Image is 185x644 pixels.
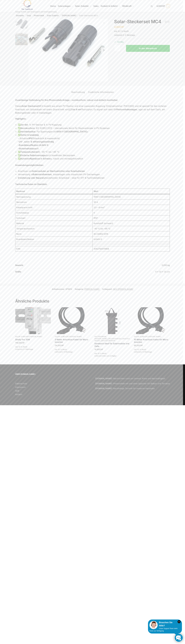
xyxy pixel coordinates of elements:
span: / [59,15,62,17]
img: Anschlusskabel-3meter [134,307,170,334]
span: 4,90 [156,5,165,7]
span: 2-3 Werktage [141,351,152,353]
strong: Solarmodulen an Wechselrichter oder Solarbatterien [32,170,85,172]
strong: Sicherheitsklasse II [19,147,38,150]
strong: Brandklassifikation UL94V-0 [19,144,48,146]
td: Kabelquerschnitt [15,205,92,210]
p: inkl. 8,1 % MwSt. [134,348,170,351]
a: Uncategorized [94,338,130,342]
span: 1 [166,4,170,8]
img: Shelly Pro 3EM [15,307,51,334]
strong: [DOMAIN_NAME] [95,382,112,385]
a: Impressum [15,386,26,388]
a: Sandsack ideal für Solarmodule und Zelte [167,21,170,23]
strong: UV-, ozon- & witterungsbeständig [19,140,54,143]
a: Solaranlagen [57,0,74,12]
div: Brauchen Sie Hilfe? [149,621,181,627]
a: [DOMAIN_NAME]: Nachhaltige Technik für moderne Haushalte [95,387,155,390]
a: Photovoltaik [34,14,44,17]
strong: Zuverlässige Verbindung für Ihre Photovoltaik-Anlage – normkonform, robust und einfach montierbar [15,99,118,101]
th: Wert [93,189,170,194]
p: Tiptop Technik zum Stromsparen und Stromgewinnung [15,11,57,13]
img: Sandsäcke zu Beschwerung Camping, Schirme, Pavilions-Solarmodule [94,307,130,334]
span: Sales [93,5,99,7]
li: ✅ : -40 °C bis +85 °C [18,150,170,154]
a: Shop [27,14,31,17]
span: 2-3 Werktage [23,348,33,350]
strong: Hochbelastbar [20,130,35,133]
bdi: 14,90 [94,348,103,350]
span: 678912 [66,288,72,290]
strong: Technische Daten im Überblick: [15,183,47,186]
a: Solar-Zubehör [74,0,92,12]
th: Größe [15,269,104,275]
strong: Balkonkraftwerken [33,173,52,176]
a: 5 Meter Anschluss Kabel für Micro Invertrer [165,21,167,23]
p: inkl. 8,1 % MwSt. [55,348,90,351]
span: Artikelnummer: [52,288,72,290]
td: Nennspannung [15,194,92,200]
p: inkl. 8,1 % MwSt. [15,346,51,348]
strong: Erweiterung oder Reparatur [18,177,46,179]
strong: Anwendungsmöglichkeiten: [15,164,44,166]
a: Beschreibung [70,89,86,95]
a: 3 Meter Anschluss Kabel für Micro Invertrer [55,338,90,343]
p: , [134,336,170,338]
bdi: 65,00 [134,344,143,347]
td: 1000 V [GEOGRAPHIC_DATA] [93,194,170,200]
a: [PERSON_NAME] [84,288,100,290]
a: Halterungen [94,336,106,338]
p: inkl. 8,1 % MwSt. [94,352,130,355]
p: , [15,336,51,338]
span: Lieferzeit: [134,351,152,353]
strong: Kunststoffgehäuse in Schwarz [20,157,52,160]
a: Sandsack ideal für Solarmodule und Zelte [94,342,130,347]
strong: 1000 V [GEOGRAPHIC_DATA] [56,130,87,133]
a: Shelly Pro 3EM [15,338,51,341]
td: 2,5 – 6 mm² [93,205,170,210]
strong: Temperaturbereich [20,151,40,153]
td: Schutzart [15,215,92,221]
a: Solar-Zubehör [47,14,59,17]
td: 4052792070958 [93,246,170,252]
strong: Solar-Steckerset [22,105,39,107]
strong: Einfache Selbstmontage [20,154,45,157]
bdi: 119,00 [15,342,25,344]
h1: Solar-Steckerset MC4 [114,19,170,24]
nav: Breadcrumb [10,12,175,19]
span: CHF [21,342,25,344]
span: CHF [161,5,165,7]
a: Datenschutz [15,382,27,385]
button: Next slide [101,47,107,53]
a: [PERSON_NAME] [94,338,108,340]
a: [PERSON_NAME] [62,14,76,17]
td: Brandklassifikation [15,237,92,242]
li: Verwendung in , Inselanlagen oder klassischen PV-Dachanlagen [18,173,170,176]
p: , [55,336,90,338]
li: bestehender Solarkabel – ideal für DIY & Fachinstallationen [18,176,170,180]
strong: Highlights: [15,117,26,120]
span: Solar-Zubehör [75,5,89,7]
td: Kunststoff (schwarz) [93,221,170,226]
strong: Photovoltaikanlagen [116,108,137,111]
td: UL94V-0 [93,237,170,242]
th: Merkmal [15,189,92,194]
li: ✅ : Für Spannungen bis u [18,130,170,133]
span: / [44,15,47,17]
td: 0,030 kg [104,264,170,269]
span: Über [DOMAIN_NAME] [15,373,90,376]
span: Lieferzeit: [15,348,33,350]
span: Windkraft [122,5,131,7]
span: CHF [60,344,64,347]
strong: Normkonform [20,127,35,129]
td: -40 °C bis +85 °C [93,226,170,231]
a: [DOMAIN_NAME]: Photovoltaik mit und ohne Speicher für Balkon und Terrasse [95,382,170,385]
td: 30 A [93,200,170,205]
bdi: 24,00 [55,344,64,347]
input: Produktmenge [114,45,121,52]
span: Schlagwort: [102,288,133,290]
span: CHF [99,348,103,350]
a: Uncategorized [108,338,122,340]
span: CHF [139,344,143,347]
